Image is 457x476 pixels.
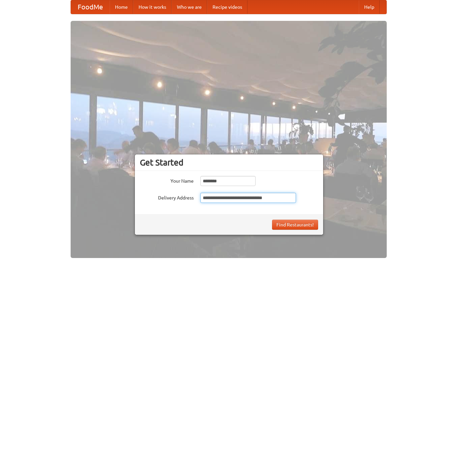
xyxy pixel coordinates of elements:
a: FoodMe [71,0,110,14]
button: Find Restaurants! [272,220,318,230]
label: Delivery Address [140,193,194,201]
h3: Get Started [140,157,318,168]
a: Who we are [172,0,207,14]
a: How it works [133,0,172,14]
a: Recipe videos [207,0,247,14]
a: Help [359,0,380,14]
a: Home [110,0,133,14]
label: Your Name [140,176,194,184]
